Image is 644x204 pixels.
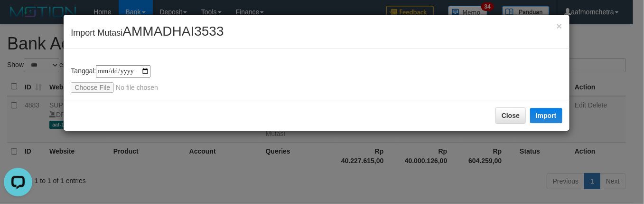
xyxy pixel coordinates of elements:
[71,65,562,93] div: Tanggal:
[556,20,562,31] span: ×
[71,28,224,38] span: Import Mutasi
[530,108,562,123] button: Import
[495,107,526,124] button: Close
[122,24,224,39] span: AMMADHAI3533
[4,4,32,32] button: Open LiveChat chat widget
[556,21,562,31] button: Close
